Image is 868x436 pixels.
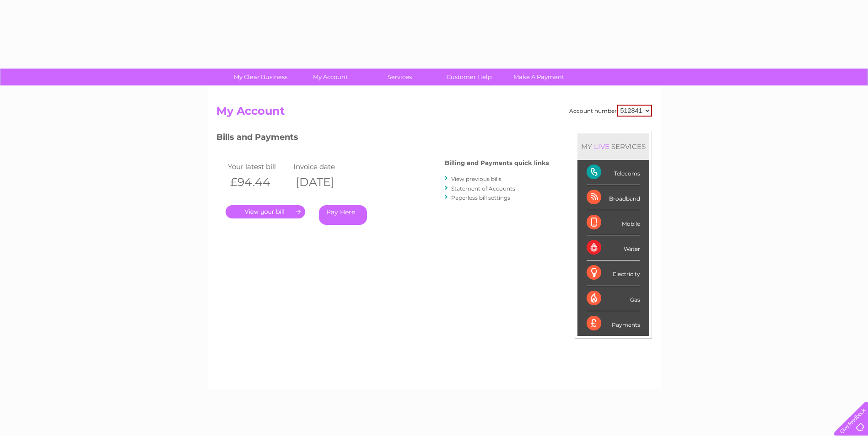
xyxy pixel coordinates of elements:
a: . [226,205,305,218]
div: Electricity [587,261,640,286]
h3: Bills and Payments [216,131,549,147]
a: Pay Here [319,205,367,225]
a: My Account [292,69,368,85]
a: Paperless bill settings [451,194,510,201]
div: Broadband [587,185,640,210]
div: Payments [587,311,640,336]
a: Services [362,69,437,85]
a: View previous bills [451,175,501,182]
div: LIVE [592,142,611,151]
th: £94.44 [226,173,291,191]
div: Telecoms [587,160,640,185]
h2: My Account [216,105,652,122]
a: My Clear Business [223,69,298,85]
td: Invoice date [291,160,357,173]
th: [DATE] [291,173,357,191]
div: Gas [587,286,640,311]
h4: Billing and Payments quick links [445,160,549,166]
td: Your latest bill [226,160,291,173]
a: Make A Payment [501,69,577,85]
div: Water [587,235,640,261]
a: Statement of Accounts [451,185,515,192]
div: Mobile [587,210,640,235]
div: Account number [569,105,652,117]
div: MY SERVICES [577,133,649,160]
a: Customer Help [431,69,507,85]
